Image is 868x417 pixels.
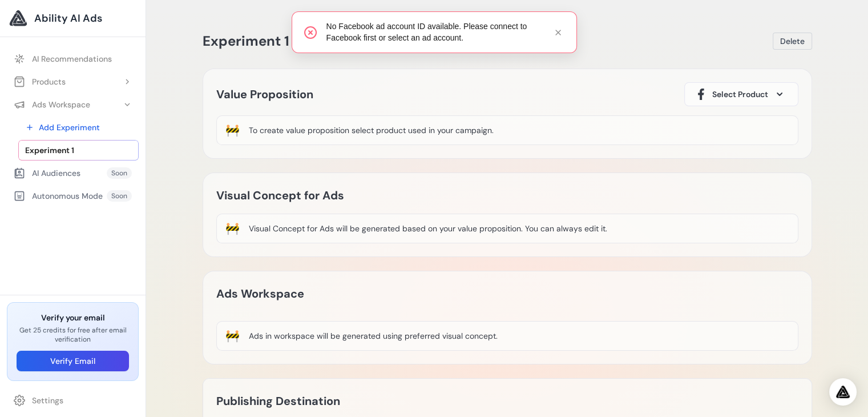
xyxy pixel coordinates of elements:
button: Verify Email [17,351,129,371]
a: Add Experiment [18,117,139,138]
h2: Visual Concept for Ads [216,186,507,205]
span: Soon [107,167,132,179]
button: Delete [773,33,812,50]
h2: Ads Workspace [216,284,304,303]
button: Ads Workspace [7,94,139,115]
span: Soon [107,190,132,202]
span: Ability AI Ads [34,10,102,26]
div: AI Audiences [14,167,80,179]
div: To create value proposition select product used in your campaign. [249,125,494,136]
a: Settings [7,390,139,411]
span: Delete [780,35,805,47]
h2: Value Proposition [216,85,313,103]
a: Experiment 1 [18,140,139,161]
div: 🚧 [225,328,240,344]
div: 🚧 [225,122,240,138]
span: Experiment 1 [25,145,74,156]
div: Ads Workspace [14,99,90,110]
div: Autonomous Mode [14,190,103,202]
span: Select Product [712,89,768,100]
div: Visual Concept for Ads will be generated based on your value proposition. You can always edit it. [249,223,607,234]
p: Get 25 credits for free after email verification [17,326,129,344]
button: Products [7,71,139,92]
h3: Verify your email [17,312,129,323]
div: 🚧 [225,220,240,236]
div: Ads in workspace will be generated using preferred visual concept. [249,330,498,342]
a: AI Recommendations [7,49,139,69]
span: Experiment 1 [203,32,289,50]
div: No Facebook ad account ID available. Please connect to Facebook first or select an ad account. [326,21,542,43]
a: Ability AI Ads [9,9,136,27]
div: Products [14,76,66,87]
div: Open Intercom Messenger [829,378,857,406]
button: Select Product [684,82,798,106]
h2: Publishing Destination [216,392,340,410]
